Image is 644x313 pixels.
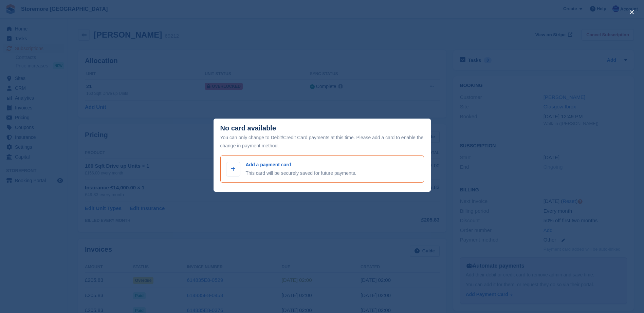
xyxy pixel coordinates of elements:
p: Add a payment card [246,161,356,168]
p: This card will be securely saved for future payments. [246,170,356,177]
button: close [626,7,637,18]
div: No card available [220,124,276,132]
div: You can only change to Debit/Credit Card payments at this time. Please add a card to enable the c... [220,133,424,150]
a: Add a payment card This card will be securely saved for future payments. [220,155,424,183]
